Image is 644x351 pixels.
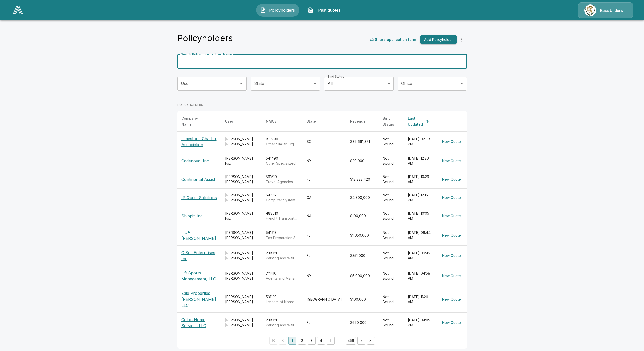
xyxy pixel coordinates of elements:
td: $351,000 [346,246,379,266]
p: Shippiz Inc [181,213,217,219]
p: Colon Home Services LLC [181,317,217,329]
div: [PERSON_NAME] [PERSON_NAME] [225,294,258,304]
button: New Quote [440,137,463,146]
td: $1,650,000 [346,225,379,246]
table: simple table [177,111,467,333]
div: 541213 [266,230,298,240]
p: Other Similar Organizations (except Business, Professional, Labor, and Political Organizations) [266,142,298,147]
p: Computer Systems Design Services [266,198,298,203]
div: Last Updated [408,115,423,127]
span: Past quotes [315,7,343,13]
td: [DATE] 04:59 PM [404,266,436,286]
button: more [457,35,467,45]
td: FL [303,313,346,333]
td: FL [303,246,346,266]
td: FL [303,225,346,246]
td: Not Bound [379,286,404,313]
button: New Quote [440,251,463,260]
h4: Policyholders [177,33,233,43]
p: Bass Underwriters [600,8,627,13]
img: AA Logo [13,6,23,14]
td: [DATE] 12:26 PM [404,152,436,170]
div: [PERSON_NAME] [PERSON_NAME] [225,251,258,261]
td: Not Bound [379,246,404,266]
button: New Quote [440,211,463,221]
div: [PERSON_NAME] [PERSON_NAME] [225,271,258,281]
button: Go to page 4 [317,337,325,345]
td: NY [303,152,346,170]
p: Lift Sports Management, LLC [181,270,217,282]
td: [DATE] 12:15 PM [404,188,436,207]
td: [DATE] 10:05 AM [404,207,436,225]
div: Company Name [181,115,208,127]
nav: pagination navigation [269,337,376,345]
div: 541490 [266,156,298,166]
div: 541512 [266,193,298,203]
button: Go to page 3 [308,337,316,345]
p: Painting and Wall Covering Contractors [266,323,298,328]
button: page 1 [288,337,296,345]
p: IP Quest Solutions [181,195,217,201]
td: $5,000,000 [346,266,379,286]
th: Bind Status [379,111,404,132]
td: [DATE] 09:42 AM [404,246,436,266]
td: Not Bound [379,207,404,225]
a: Policyholders IconPolicyholders [256,4,299,17]
button: New Quote [440,175,463,184]
td: [DATE] 10:29 AM [404,170,436,188]
td: $100,000 [346,286,379,313]
button: Past quotes IconPast quotes [304,4,347,17]
td: [DATE] 02:58 PM [404,131,436,152]
td: GA [303,188,346,207]
a: Add Policyholder [418,35,457,44]
button: Open [311,80,318,87]
td: Not Bound [379,266,404,286]
button: New Quote [440,295,463,304]
button: New Quote [440,193,463,202]
img: Past quotes Icon [307,7,313,13]
td: NY [303,266,346,286]
p: Continental Assist [181,176,217,182]
div: 238320 [266,251,298,261]
td: Not Bound [379,188,404,207]
div: [PERSON_NAME] [PERSON_NAME] [225,318,258,328]
button: Go to last page [367,337,375,345]
td: $100,000 [346,207,379,225]
p: Other Specialized Design Services [266,161,298,166]
img: Policyholders Icon [260,7,266,13]
p: HOA [PERSON_NAME] [181,229,217,241]
button: New Quote [440,156,463,166]
div: [PERSON_NAME] [PERSON_NAME] [225,137,258,147]
button: Open [458,80,465,87]
td: Not Bound [379,170,404,188]
div: [PERSON_NAME] [PERSON_NAME] [225,174,258,184]
button: New Quote [440,318,463,327]
div: 561510 [266,174,298,184]
td: FL [303,170,346,188]
div: 711410 [266,271,298,281]
td: [GEOGRAPHIC_DATA] [303,286,346,313]
button: Add Policyholder [420,35,457,44]
img: Agency Icon [584,4,596,16]
td: Not Bound [379,152,404,170]
div: User [225,118,233,124]
td: $650,000 [346,313,379,333]
div: Revenue [350,118,366,124]
button: Go to page 2 [298,337,306,345]
div: NAICS [266,118,277,124]
div: [PERSON_NAME] Fox [225,156,258,166]
p: Cadenova, Inc. [181,158,217,164]
td: Not Bound [379,131,404,152]
button: Go to page 459 [346,337,356,345]
div: 813990 [266,137,298,147]
div: [PERSON_NAME] Fox [225,211,258,221]
div: State [307,118,316,124]
div: 531120 [266,294,298,304]
td: [DATE] 11:26 AM [404,286,436,313]
p: Agents and Managers for Artists, Athletes, Entertainers, and Other Public Figures [266,276,298,281]
button: New Quote [440,271,463,281]
div: [PERSON_NAME] [PERSON_NAME] [225,193,258,203]
div: … [336,338,344,343]
p: Zaid Properties [PERSON_NAME] LLC [181,290,217,308]
span: Policyholders [268,7,296,13]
